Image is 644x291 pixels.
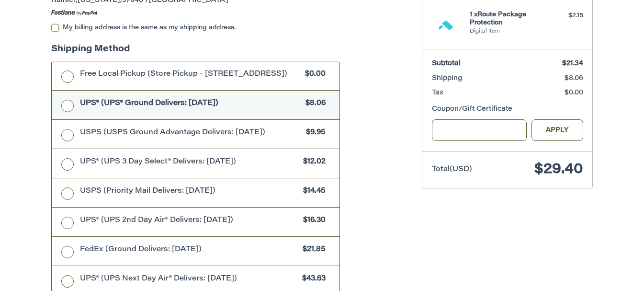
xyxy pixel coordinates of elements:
span: $12.02 [298,157,326,168]
span: $21.34 [562,60,583,67]
span: $14.45 [298,186,326,197]
span: $8.06 [301,98,326,109]
div: Coupon/Gift Certificate [432,105,583,115]
label: My billing address is the same as my shipping address. [51,24,340,32]
span: UPS® (UPS Next Day Air® Delivers: [DATE]) [80,274,298,285]
span: USPS (Priority Mail Delivers: [DATE]) [80,186,299,197]
h4: 1 x Route Package Protection [470,11,543,27]
span: Free Local Pickup (Store Pickup - [STREET_ADDRESS]) [80,69,301,80]
span: Tax [432,90,443,96]
span: UPS® (UPS® Ground Delivers: [DATE]) [80,98,301,109]
span: $9.95 [301,128,326,139]
legend: Shipping Method [51,43,130,61]
span: $21.85 [298,244,326,256]
span: $0.00 [565,90,583,96]
input: Gift Certificate or Coupon Code [432,119,527,141]
span: UPS® (UPS 2nd Day Air® Delivers: [DATE]) [80,215,299,226]
span: $8.06 [565,75,583,82]
span: $16.30 [298,215,326,226]
li: Digital Item [470,28,543,36]
div: $2.15 [545,11,583,21]
button: Apply [531,119,583,141]
span: Shipping [432,75,462,82]
span: Subtotal [432,60,461,67]
span: UPS® (UPS 3 Day Select® Delivers: [DATE]) [80,157,299,168]
span: USPS (USPS Ground Advantage Delivers: [DATE]) [80,128,302,139]
span: $0.00 [300,69,326,80]
span: $29.40 [534,163,583,177]
span: FedEx (Ground Delivers: [DATE]) [80,244,298,256]
span: Total (USD) [432,166,472,173]
span: $43.63 [297,274,326,285]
